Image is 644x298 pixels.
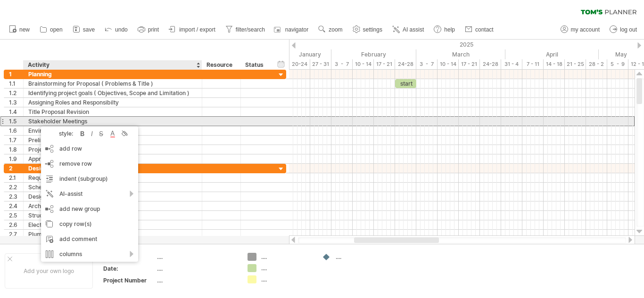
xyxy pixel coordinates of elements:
[179,26,215,33] span: import / export
[310,59,331,69] div: 27 - 31
[350,24,385,36] a: settings
[9,164,23,173] div: 2
[9,230,23,239] div: 2.7
[19,26,30,33] span: new
[390,24,427,36] a: AI assist
[37,24,66,36] a: open
[157,265,236,273] div: ....
[9,70,23,79] div: 1
[223,24,268,36] a: filter/search
[103,276,155,284] div: Project Number
[586,59,607,69] div: 28 - 2
[41,247,138,262] div: columns
[28,211,197,220] div: Structural Engineering
[41,217,138,232] div: copy row(s)
[28,79,197,88] div: Brainstorming for Proposal ( Problems & Title )
[7,24,33,36] a: new
[28,201,197,210] div: Architectural Modeling
[9,154,23,163] div: 1.9
[41,186,138,201] div: AI-assist
[236,26,265,33] span: filter/search
[103,265,155,273] div: Date:
[403,26,424,33] span: AI assist
[28,89,197,97] div: Identifying project goals ( Objectives, Scope and Limitation )
[9,192,23,201] div: 2.3
[9,79,23,88] div: 1.1
[565,59,586,69] div: 21 - 25
[336,253,387,261] div: ....
[462,24,496,36] a: contact
[331,59,353,69] div: 3 - 7
[444,26,455,33] span: help
[607,24,640,36] a: log out
[28,183,197,192] div: Schematic Design
[9,89,23,97] div: 1.2
[395,59,416,69] div: 24-28
[50,26,63,33] span: open
[5,253,93,289] div: Add your own logo
[157,276,236,284] div: ....
[353,59,374,69] div: 10 - 14
[9,173,23,182] div: 2.1
[480,59,501,69] div: 24-28
[28,192,197,201] div: Design Development
[285,26,308,33] span: navigator
[620,26,637,33] span: log out
[157,253,236,261] div: ....
[28,117,197,126] div: Stakeholder Meetings
[41,232,138,247] div: add comment
[9,220,23,229] div: 2.6
[102,24,131,36] a: undo
[261,253,313,261] div: ....
[431,24,458,36] a: help
[261,264,313,272] div: ....
[501,59,522,69] div: 31 - 4
[28,136,197,145] div: Preliminary Drawings
[374,59,395,69] div: 17 - 21
[28,220,197,229] div: Electrical Planning
[438,59,459,69] div: 10 - 14
[9,136,23,145] div: 1.7
[9,211,23,220] div: 2.5
[416,49,505,59] div: March 2025
[59,160,92,167] span: remove row
[522,59,544,69] div: 7 - 11
[245,60,266,70] div: Status
[28,98,197,107] div: Assigning Roles and Responsibilty
[135,24,162,36] a: print
[272,24,311,36] a: navigator
[206,60,235,70] div: Resource
[395,79,416,88] div: start
[544,59,565,69] div: 14 - 18
[41,141,138,156] div: add row
[416,59,438,69] div: 3 - 7
[571,26,600,33] span: my account
[70,24,98,36] a: save
[9,145,23,154] div: 1.8
[9,107,23,116] div: 1.4
[41,201,138,217] div: add new group
[115,26,128,33] span: undo
[363,26,382,33] span: settings
[261,275,313,283] div: ....
[41,171,138,186] div: indent (subgroup)
[9,183,23,192] div: 2.2
[28,164,197,173] div: Design
[558,24,603,36] a: my account
[28,107,197,116] div: Title Proposal Revision
[28,60,197,70] div: Activity
[148,26,159,33] span: print
[45,130,78,137] div: style:
[329,26,342,33] span: zoom
[9,201,23,210] div: 2.4
[475,26,494,33] span: contact
[9,117,23,126] div: 1.5
[28,154,197,163] div: Approval Process
[331,49,416,59] div: February 2025
[28,230,197,239] div: Plumbing Planning
[28,126,197,135] div: Environmental Study
[505,49,599,59] div: April 2025
[28,173,197,182] div: Requirements Gathering
[9,98,23,107] div: 1.3
[607,59,628,69] div: 5 - 9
